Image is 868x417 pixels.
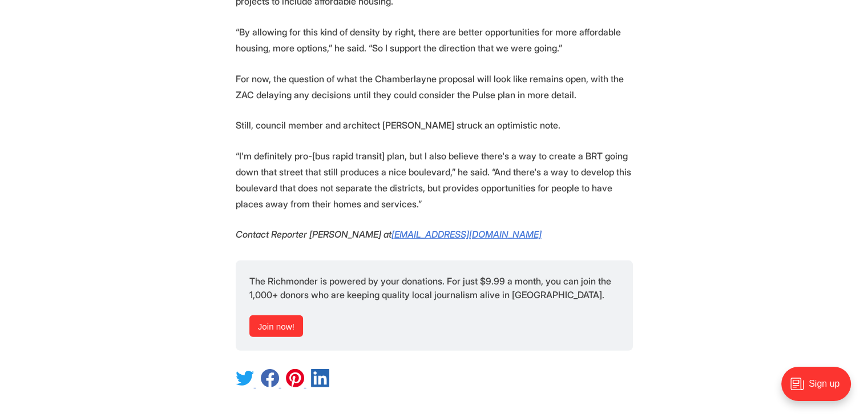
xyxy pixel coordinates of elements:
em: Contact Reporter [PERSON_NAME] at [236,228,391,240]
p: “I'm definitely pro-[bus rapid transit] plan, but I also believe there's a way to create a BRT go... [236,148,633,212]
a: [EMAIL_ADDRESS][DOMAIN_NAME] [391,228,542,240]
p: Still, council member and architect [PERSON_NAME] struck an optimistic note. [236,117,633,133]
span: The Richmonder is powered by your donations. For just $9.99 a month, you can join the 1,000+ dono... [249,275,613,300]
p: “By allowing for this kind of density by right, there are better opportunities for more affordabl... [236,24,633,56]
p: For now, the question of what the Chamberlayne proposal will look like remains open, with the ZAC... [236,71,633,103]
a: Join now! [249,315,304,337]
iframe: portal-trigger [772,361,868,417]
